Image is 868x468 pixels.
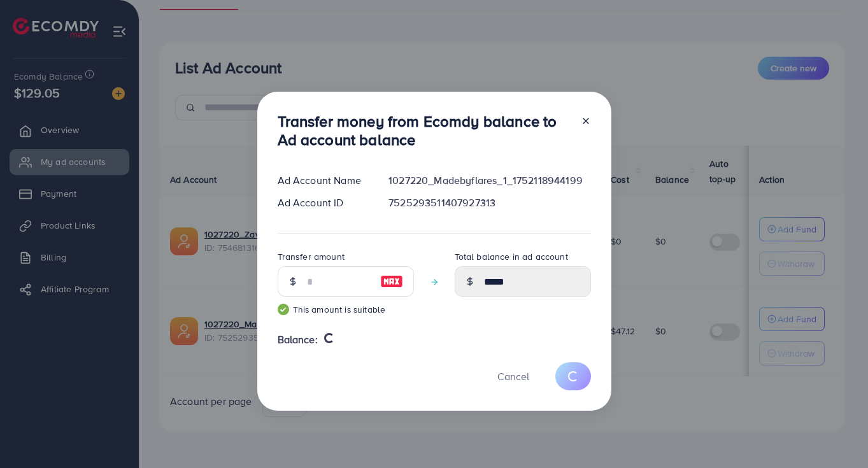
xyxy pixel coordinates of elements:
[481,362,545,390] button: Cancel
[278,304,289,315] img: guide
[267,195,379,210] div: Ad Account ID
[278,303,414,316] small: This amount is suitable
[814,411,858,458] iframe: Chat
[267,173,379,188] div: Ad Account Name
[455,250,568,263] label: Total balance in ad account
[378,195,601,210] div: 7525293511407927313
[278,112,571,149] h3: Transfer money from Ecomdy balance to Ad account balance
[378,173,601,188] div: 1027220_Madebyflares_1_1752118944199
[497,369,529,383] span: Cancel
[278,250,345,263] label: Transfer amount
[380,274,403,289] img: image
[278,332,318,347] span: Balance:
